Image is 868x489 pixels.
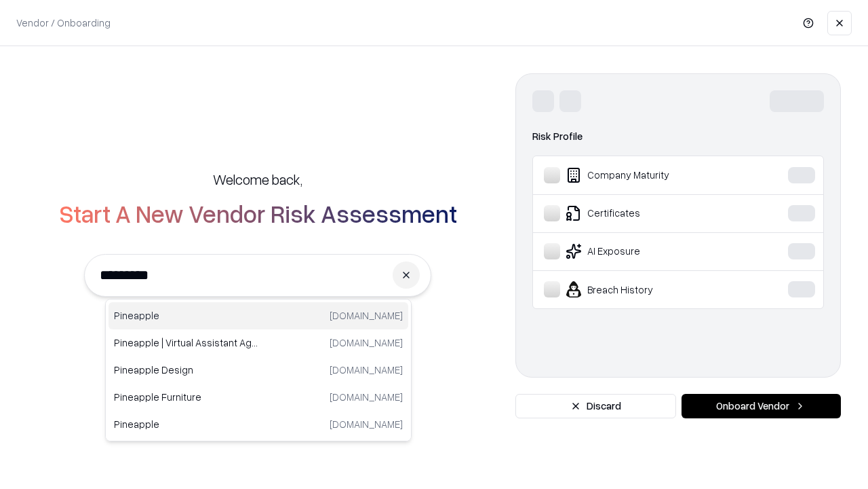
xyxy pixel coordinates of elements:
[330,390,403,404] p: [DOMAIN_NAME]
[682,394,841,418] button: Onboard Vendor
[544,281,747,297] div: Breach History
[105,299,412,441] div: Suggestions
[114,363,258,377] p: Pineapple Design
[330,417,403,431] p: [DOMAIN_NAME]
[16,16,111,30] p: Vendor / Onboarding
[330,363,403,377] p: [DOMAIN_NAME]
[59,200,457,227] h2: Start A New Vendor Risk Assessment
[114,417,258,431] p: Pineapple
[114,336,258,350] p: Pineapple | Virtual Assistant Agency
[532,128,824,145] div: Risk Profile
[330,308,403,323] p: [DOMAIN_NAME]
[330,336,403,350] p: [DOMAIN_NAME]
[213,170,302,189] h5: Welcome back,
[544,167,747,183] div: Company Maturity
[114,390,258,404] p: Pineapple Furniture
[114,308,258,323] p: Pineapple
[544,205,747,221] div: Certificates
[515,394,676,418] button: Discard
[544,243,747,259] div: AI Exposure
